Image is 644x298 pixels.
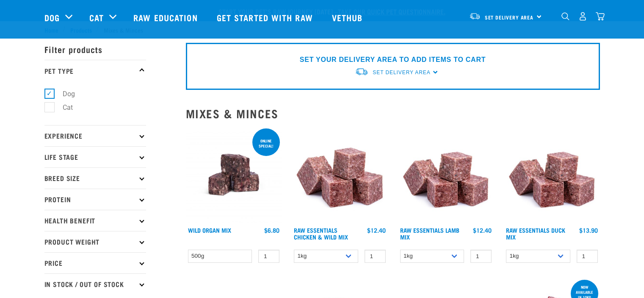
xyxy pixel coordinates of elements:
p: Life Stage [44,146,146,167]
img: ?1041 RE Lamb Mix 01 [398,127,494,223]
a: Raw Essentials Lamb Mix [400,228,459,238]
img: home-icon@2x.png [596,12,605,21]
input: 1 [365,250,386,263]
img: home-icon-1@2x.png [561,12,569,20]
span: Set Delivery Area [373,70,430,75]
label: Dog [49,89,78,99]
a: Raw Education [125,0,208,34]
img: van-moving.png [355,67,368,76]
a: Vethub [323,0,373,34]
p: SET YOUR DELIVERY AREA TO ADD ITEMS TO CART [300,55,486,65]
p: Protein [44,189,146,210]
div: $12.40 [473,227,492,234]
input: 1 [577,250,598,263]
a: Raw Essentials Duck Mix [506,228,565,238]
img: Pile Of Cubed Chicken Wild Meat Mix [292,127,388,223]
p: Breed Size [44,167,146,189]
p: In Stock / Out Of Stock [44,273,146,295]
img: van-moving.png [469,12,481,20]
div: ONLINE SPECIAL! [252,134,280,152]
span: Set Delivery Area [485,16,534,19]
p: Product Weight [44,231,146,252]
a: Get started with Raw [208,0,323,34]
div: $12.40 [367,227,386,234]
a: Wild Organ Mix [188,228,231,231]
img: user.png [578,12,587,21]
p: Pet Type [44,60,146,81]
a: Dog [44,11,60,24]
img: ?1041 RE Lamb Mix 01 [504,127,600,223]
div: $6.80 [264,227,279,234]
input: 1 [258,250,279,263]
div: $13.90 [579,227,598,234]
input: 1 [470,250,492,263]
h2: Mixes & Minces [186,107,600,120]
a: Cat [89,11,104,24]
label: Cat [49,102,76,113]
p: Experience [44,125,146,146]
p: Price [44,252,146,273]
p: Filter products [44,39,146,60]
p: Health Benefit [44,210,146,231]
a: Raw Essentials Chicken & Wild Mix [294,228,348,238]
img: Wild Organ Mix [186,127,282,223]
